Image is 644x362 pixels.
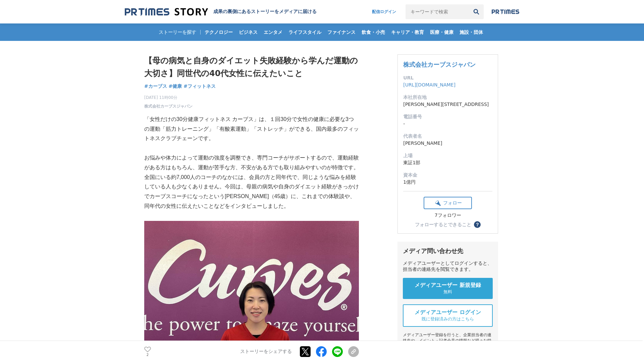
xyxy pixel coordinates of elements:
[388,23,427,41] a: キャリア・教育
[403,247,493,255] div: メディア問い合わせ先
[144,83,167,90] a: #カーブス
[144,153,359,173] p: お悩みや体力によって運動の強度を調整でき、専門コーチがサポートするので、運動経験がある方はもちろん、運動が苦手な方、不安がある方でも取り組みやすいのが特徴です。
[415,222,471,227] div: フォローするとできること
[422,316,474,322] span: 既に登録済みの方はこちら
[403,133,492,140] dt: 代表者名
[403,94,492,101] dt: 本社所在地
[427,23,456,41] a: 医療・健康
[236,29,260,35] span: ビジネス
[403,120,492,127] dd: -
[286,23,324,41] a: ライフスタイル
[125,7,208,16] img: 成果の裏側にあるストーリーをメディアに届ける
[403,260,493,273] div: メディアユーザーとしてログインすると、担当者の連絡先を閲覧できます。
[213,9,317,15] h2: 成果の裏側にあるストーリーをメディアに届ける
[325,29,358,35] span: ファイナンス
[474,221,481,228] button: ？
[403,101,492,108] dd: [PERSON_NAME][STREET_ADDRESS]
[403,179,492,186] dd: 1億円
[457,29,486,35] span: 施設・団体
[403,172,492,179] dt: 資本金
[457,23,486,41] a: 施設・団体
[403,278,493,299] a: メディアユーザー 新規登録 無料
[403,61,476,68] a: 株式会社カーブスジャパン
[492,9,519,14] img: prtimes
[388,29,427,35] span: キャリア・教育
[359,29,388,35] span: 飲食・小売
[144,115,359,143] p: 「女性だけの30分健康フィットネス カーブス」は、１回30分で女性の健康に必要な3つの運動「筋力トレーニング」「有酸素運動」「ストレッチ」ができる、国内最多のフィットネスクラブチェーンです。
[403,74,492,81] dt: URL
[144,103,193,109] a: 株式会社カーブスジャパン
[144,83,167,89] span: #カーブス
[236,23,260,41] a: ビジネス
[365,4,403,19] a: 配信ログイン
[202,23,235,41] a: テクノロジー
[403,332,493,361] div: メディアユーザー登録を行うと、企業担当者の連絡先や、イベント・記者会見の情報など様々な特記情報を閲覧できます。 ※内容はストーリー・プレスリリースにより異なります。
[469,4,484,19] button: 検索
[415,282,481,289] span: メディアユーザー 新規登録
[325,23,358,41] a: ファイナンス
[403,82,455,87] a: [URL][DOMAIN_NAME]
[144,54,359,80] h1: 【母の病気と自身のダイエット失敗経験から学んだ運動の大切さ】同世代の40代女性に伝えたいこと
[261,23,285,41] a: エンタメ
[475,222,480,227] span: ？
[144,95,193,101] span: [DATE] 11時00分
[403,113,492,120] dt: 電話番号
[183,83,216,90] a: #フィットネス
[406,4,469,19] input: キーワードで検索
[183,83,216,89] span: #フィットネス
[240,349,292,355] p: ストーリーをシェアする
[202,29,235,35] span: テクノロジー
[359,23,388,41] a: 飲食・小売
[169,83,182,89] span: #健康
[403,140,492,147] dd: [PERSON_NAME]
[286,29,324,35] span: ライフスタイル
[443,289,452,295] span: 無料
[169,83,182,90] a: #健康
[403,304,493,327] a: メディアユーザー ログイン 既に登録済みの方はこちら
[125,7,317,16] a: 成果の裏側にあるストーリーをメディアに届ける 成果の裏側にあるストーリーをメディアに届ける
[415,309,481,316] span: メディアユーザー ログイン
[427,29,456,35] span: 医療・健康
[261,29,285,35] span: エンタメ
[424,197,472,209] button: フォロー
[403,159,492,166] dd: 東証1部
[424,213,472,219] div: 7フォロワー
[144,173,359,211] p: 全国にいる約7,000人のコーチのなかには、会員の方と同年代で、同じような悩みを経験している人も少なくありません。今回は、母親の病気や自身のダイエット経験がきっかけでカーブスコーチになったという...
[144,353,151,356] p: 2
[403,152,492,159] dt: 上場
